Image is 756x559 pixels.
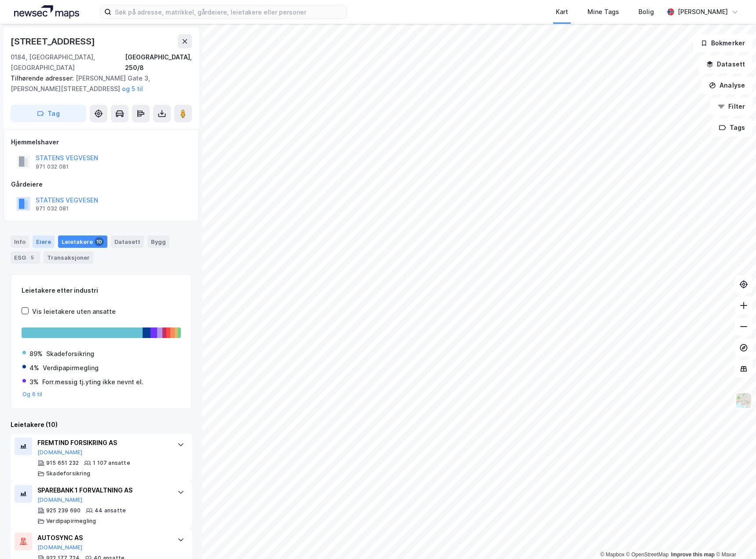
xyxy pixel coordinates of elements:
[556,7,568,17] div: Kart
[46,507,81,514] div: 925 239 690
[587,7,619,17] div: Mine Tags
[11,137,191,147] div: Hjemmelshaver
[37,449,83,456] button: [DOMAIN_NAME]
[600,552,624,558] a: Mapbox
[44,251,93,264] div: Transaksjoner
[671,552,715,558] a: Improve this map
[11,419,192,430] div: Leietakere (10)
[125,52,192,73] div: [GEOGRAPHIC_DATA], 250/8
[46,460,79,467] div: 915 651 232
[37,533,169,543] div: AUTOSYNC AS
[43,363,99,373] div: Verdipapirmegling
[95,507,126,514] div: 44 ansatte
[37,544,83,551] button: [DOMAIN_NAME]
[626,552,669,558] a: OpenStreetMap
[712,517,756,559] div: Kontrollprogram for chat
[14,5,79,18] img: logo.a4113a55bc3d86da70a041830d287a7e.svg
[22,391,43,398] button: Og 6 til
[11,52,125,73] div: 0184, [GEOGRAPHIC_DATA], [GEOGRAPHIC_DATA]
[11,251,40,264] div: ESG
[710,98,752,115] button: Filter
[93,460,130,467] div: 1 107 ansatte
[22,285,181,296] div: Leietakere etter industri
[111,5,346,18] input: Søk på adresse, matrikkel, gårdeiere, leietakere eller personer
[46,518,96,525] div: Verdipapirmegling
[36,205,69,212] div: 971 032 081
[11,235,29,248] div: Info
[111,235,144,248] div: Datasett
[11,74,76,82] span: Tilhørende adresser:
[639,7,654,17] div: Bolig
[735,392,752,409] img: Z
[11,34,97,48] div: [STREET_ADDRESS]
[147,235,169,248] div: Bygg
[712,517,756,559] iframe: Chat Widget
[37,496,83,504] button: [DOMAIN_NAME]
[11,179,191,190] div: Gårdeiere
[29,377,39,387] div: 3%
[11,105,86,122] button: Tag
[33,235,55,248] div: Eiere
[42,377,143,387] div: Forr.messig tj.yting ikke nevnt el.
[32,306,116,317] div: Vis leietakere uten ansatte
[712,119,752,136] button: Tags
[678,7,728,17] div: [PERSON_NAME]
[699,55,752,73] button: Datasett
[46,349,94,359] div: Skadeforsikring
[58,235,107,248] div: Leietakere
[37,438,169,448] div: FREMTIND FORSIKRING AS
[28,253,37,262] div: 5
[46,470,90,477] div: Skadeforsikring
[693,34,752,52] button: Bokmerker
[701,77,752,94] button: Analyse
[11,73,185,94] div: [PERSON_NAME] Gate 3, [PERSON_NAME][STREET_ADDRESS]
[36,163,69,170] div: 971 032 081
[29,349,43,359] div: 89%
[95,237,104,246] div: 10
[29,363,39,373] div: 4%
[37,485,169,496] div: SPAREBANK 1 FORVALTNING AS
